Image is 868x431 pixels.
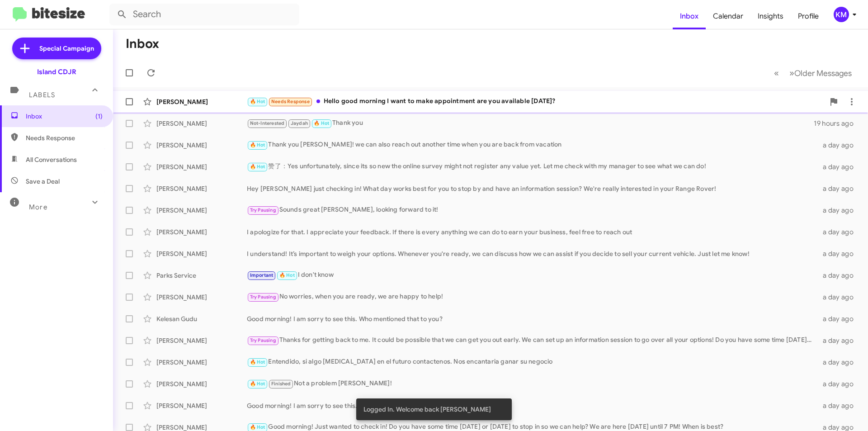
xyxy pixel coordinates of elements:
[250,142,265,148] span: 🔥 Hot
[817,358,861,367] div: a day ago
[247,227,817,237] div: I apologize for that. I appreciate your feedback. If there is every anything we can do to earn yo...
[250,207,276,213] span: Try Pausing
[817,293,861,302] div: a day ago
[279,272,295,278] span: 🔥 Hot
[314,120,329,126] span: 🔥 Hot
[250,359,265,365] span: 🔥 Hot
[156,271,247,280] div: Parks Service
[769,64,784,82] button: Previous
[247,357,817,367] div: Entendido, si algo [MEDICAL_DATA] en el futuro contactenos. Nos encantaria ganar su negocio
[156,227,247,237] div: [PERSON_NAME]
[817,271,861,280] div: a day ago
[156,206,247,215] div: [PERSON_NAME]
[156,336,247,345] div: [PERSON_NAME]
[363,405,491,414] span: Logged In. Welcome back [PERSON_NAME]
[814,119,861,128] div: 19 hours ago
[156,401,247,410] div: [PERSON_NAME]
[769,64,857,82] nav: Page navigation example
[95,112,103,121] span: (1)
[291,120,308,126] span: Jaydah
[26,112,103,121] span: Inbox
[156,293,247,302] div: [PERSON_NAME]
[817,314,861,323] div: a day ago
[39,44,94,53] span: Special Campaign
[826,7,858,22] button: KM
[750,3,791,29] a: Insights
[156,314,247,323] div: Kelesan Gudu
[817,141,861,150] div: a day ago
[247,205,817,215] div: Sounds great [PERSON_NAME], looking forward to it!
[817,184,861,193] div: a day ago
[156,119,247,128] div: [PERSON_NAME]
[37,67,76,76] div: Island CDJR
[250,381,265,387] span: 🔥 Hot
[817,206,861,215] div: a day ago
[673,3,706,29] a: Inbox
[250,272,274,278] span: Important
[791,3,826,29] a: Profile
[817,162,861,171] div: a day ago
[817,401,861,410] div: a day ago
[126,37,159,51] h1: Inbox
[156,358,247,367] div: [PERSON_NAME]
[250,424,265,430] span: 🔥 Hot
[794,68,852,78] span: Older Messages
[26,155,77,164] span: All Conversations
[26,177,60,186] span: Save a Deal
[250,337,276,343] span: Try Pausing
[247,184,817,193] div: Hey [PERSON_NAME] just checking in! What day works best for you to stop by and have an informatio...
[156,184,247,193] div: [PERSON_NAME]
[250,120,285,126] span: Not-Interested
[817,336,861,345] div: a day ago
[156,379,247,388] div: [PERSON_NAME]
[247,335,817,346] div: Thanks for getting back to me. It could be possible that we can get you out early. We can set up ...
[156,97,247,106] div: [PERSON_NAME]
[247,161,817,172] div: 赞了：Yes unfortunately, since its so new the online survey might not register any value yet. Let me...
[247,249,817,258] div: I understand! It’s important to weigh your options. Whenever you're ready, we can discuss how we ...
[29,91,55,99] span: Labels
[247,140,817,150] div: Thank you [PERSON_NAME]! we can also reach out another time when you are back from vacation
[817,379,861,388] div: a day ago
[247,379,817,389] div: Not a problem [PERSON_NAME]!
[817,227,861,237] div: a day ago
[109,4,299,25] input: Search
[774,67,779,79] span: «
[247,96,825,107] div: Hello good morning I want to make appointment are you available [DATE]?
[247,314,817,323] div: Good morning! I am sorry to see this. Who mentioned that to you?
[250,164,265,170] span: 🔥 Hot
[156,141,247,150] div: [PERSON_NAME]
[247,270,817,280] div: I don't know
[250,294,276,300] span: Try Pausing
[271,99,310,104] span: Needs Response
[247,118,814,128] div: Thank you
[834,7,849,22] div: KM
[247,401,817,410] div: Good morning! I am sorry to see this. Did someone from service reach out?
[706,3,750,29] a: Calendar
[29,203,47,211] span: More
[250,99,265,104] span: 🔥 Hot
[156,162,247,171] div: [PERSON_NAME]
[271,381,291,387] span: Finished
[156,249,247,258] div: [PERSON_NAME]
[12,38,101,59] a: Special Campaign
[784,64,857,82] button: Next
[817,249,861,258] div: a day ago
[26,133,103,142] span: Needs Response
[247,292,817,302] div: No worries, when you are ready, we are happy to help!
[789,67,794,79] span: »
